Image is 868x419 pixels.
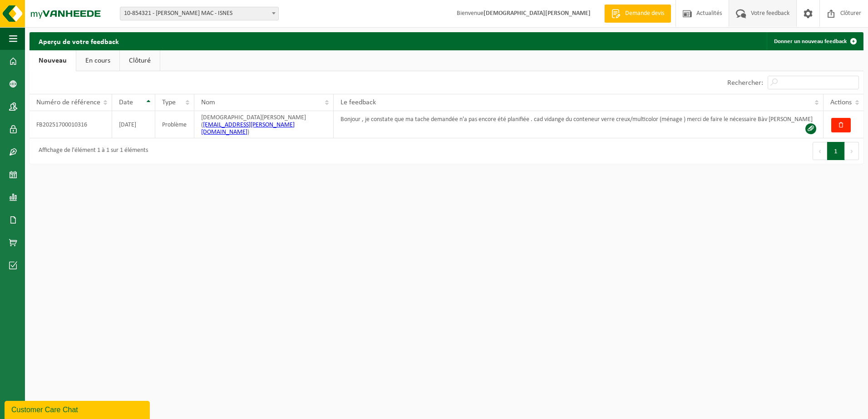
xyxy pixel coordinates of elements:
[201,99,215,106] span: Nom
[162,99,176,106] span: Type
[5,399,152,419] iframe: chat widget
[830,99,852,106] span: Actions
[120,7,279,20] span: 10-854321 - ELIA CRÉALYS MAC - ISNES
[340,99,376,106] span: Le feedback
[112,111,155,138] td: [DATE]
[120,50,160,71] a: Clôturé
[827,142,845,160] button: 1
[483,10,591,17] strong: [DEMOGRAPHIC_DATA][PERSON_NAME]
[30,50,76,71] a: Nouveau
[30,32,128,50] h2: Aperçu de votre feedback
[34,143,148,159] div: Affichage de l'élément 1 à 1 sur 1 éléments
[767,32,863,50] a: Donner un nouveau feedback
[813,142,827,160] button: Previous
[30,111,112,138] td: FB20251700010316
[334,111,823,138] td: Bonjour , je constate que ma tache demandée n'a pas encore été planifiée . cad vidange du contene...
[727,79,763,87] label: Rechercher:
[194,111,334,138] td: [DEMOGRAPHIC_DATA][PERSON_NAME] ( )
[155,111,194,138] td: Problème
[120,7,278,20] span: 10-854321 - ELIA CRÉALYS MAC - ISNES
[845,142,859,160] button: Next
[623,9,666,18] span: Demande devis
[201,122,295,136] a: [EMAIL_ADDRESS][PERSON_NAME][DOMAIN_NAME]
[36,99,100,106] span: Numéro de référence
[119,99,133,106] span: Date
[76,50,119,71] a: En cours
[604,5,671,23] a: Demande devis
